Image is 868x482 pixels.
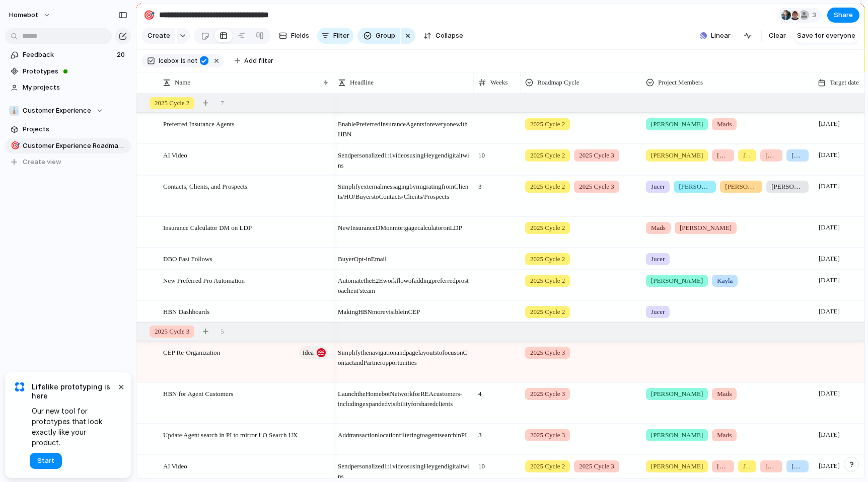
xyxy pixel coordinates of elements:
[181,56,186,65] span: is
[530,223,565,233] span: 2025 Cycle 2
[163,274,245,286] span: New Preferred Pro Automation
[651,223,666,233] span: Mads
[155,98,189,108] span: 2025 Cycle 2
[651,307,665,317] span: Jucer
[163,180,247,192] span: Contacts, Clients, and Prospects
[530,430,565,440] span: 2025 Cycle 3
[474,456,520,471] span: 10
[711,31,731,41] span: Linear
[143,8,155,22] div: 🎯
[141,7,157,23] button: 🎯
[334,176,473,202] span: Simplify external messaging by migrating from Clients/HO/Buyers to Contacts/Clients/Prospects
[717,150,729,160] span: [PERSON_NAME]
[23,83,127,93] span: My projects
[141,28,175,44] button: Create
[163,429,298,440] span: Update Agent search in PI to mirror LO Search UX
[816,149,842,161] span: [DATE]
[743,150,751,160] span: Juanca
[334,114,473,139] span: Enable Preferred Insurance Agents for everyone with HBN
[5,122,131,137] a: Projects
[658,77,703,88] span: Project Members
[175,77,190,88] span: Name
[530,276,565,286] span: 2025 Cycle 2
[651,389,703,399] span: [PERSON_NAME]
[155,327,189,337] span: 2025 Cycle 3
[32,382,116,400] span: Lifelike prototyping is here
[23,50,114,60] span: Feedback
[791,150,804,160] span: [PERSON_NAME]
[23,157,61,167] span: Create view
[765,150,777,160] span: [PERSON_NAME]
[163,149,187,160] span: AI Video
[163,346,220,358] span: CEP Re-Organization
[816,305,842,317] span: [DATE]
[11,140,18,151] div: 🎯
[275,28,313,44] button: Fields
[651,461,703,471] span: [PERSON_NAME]
[9,141,19,151] button: 🎯
[9,10,38,20] span: Homebot
[474,176,520,192] span: 3
[816,460,842,472] span: [DATE]
[827,8,859,23] button: Share
[23,66,127,76] span: Prototypes
[530,389,565,399] span: 2025 Cycle 3
[5,80,131,95] a: My projects
[579,150,614,160] span: 2025 Cycle 3
[651,254,665,264] span: Jucer
[816,180,842,192] span: [DATE]
[791,461,804,471] span: [PERSON_NAME]
[357,28,400,44] button: Group
[163,221,252,233] span: Insurance Calculator DM on LDP
[725,182,757,192] span: [PERSON_NAME]
[117,50,127,60] span: 20
[244,56,273,65] span: Add filter
[680,223,732,233] span: [PERSON_NAME]
[303,346,314,360] span: Idea
[334,301,473,317] span: Making HBN more visible in CEP
[651,119,703,129] span: [PERSON_NAME]
[769,31,786,41] span: Clear
[23,124,127,134] span: Projects
[334,425,473,440] span: Add transaction location filtering to agent search in PI
[148,31,170,41] span: Create
[376,31,395,41] span: Group
[163,253,212,264] span: DBO Fast Follows
[530,150,565,160] span: 2025 Cycle 2
[834,10,853,20] span: Share
[765,461,777,471] span: [PERSON_NAME]
[291,31,309,41] span: Fields
[717,461,729,471] span: [PERSON_NAME]
[651,182,665,192] span: Jucer
[530,348,565,358] span: 2025 Cycle 3
[30,453,62,469] button: Start
[816,221,842,233] span: [DATE]
[816,429,842,441] span: [DATE]
[334,217,473,233] span: New Insurance DM on mortgage calculator on LDP
[5,7,56,23] button: Homebot
[717,276,733,286] span: Kayla
[717,389,732,399] span: Mads
[765,28,790,44] button: Clear
[334,249,473,264] span: Buyer Opt-in Email
[5,64,131,79] a: Prototypes
[717,430,732,440] span: Mads
[530,254,565,264] span: 2025 Cycle 2
[816,118,842,130] span: [DATE]
[816,253,842,265] span: [DATE]
[334,456,473,481] span: Send personalized 1:1 videos using Heygen digital twins
[9,106,19,116] div: 👔
[229,54,279,68] button: Add filter
[221,327,224,337] span: 5
[5,103,131,118] button: 👔Customer Experience
[579,461,614,471] span: 2025 Cycle 3
[163,118,235,129] span: Preferred Insurance Agents
[5,138,131,153] a: 🎯Customer Experience Roadmap Planning
[32,406,116,448] span: Our new tool for prototypes that look exactly like your product.
[651,150,703,160] span: [PERSON_NAME]
[5,47,131,62] a: Feedback20
[530,119,565,129] span: 2025 Cycle 2
[797,31,855,41] span: Save for everyone
[334,342,473,368] span: Simplify the navigation and page layouts to focus on Contact and Partner opportunities
[579,182,614,192] span: 2025 Cycle 3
